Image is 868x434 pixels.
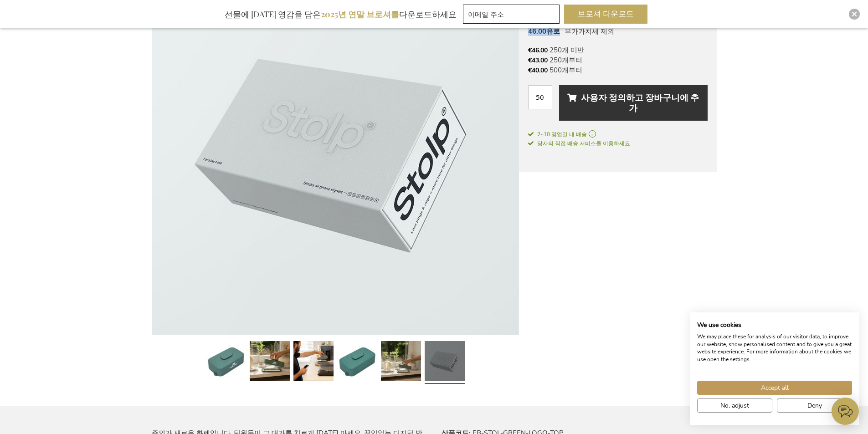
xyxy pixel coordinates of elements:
[425,337,465,388] a: 스톨프 디지털 디톡스 박스 - 상단에 로고 있음
[399,9,457,20] font: 다운로드하세요
[537,140,630,147] font: 당사의 직접 배송 서비스를 이용하세요
[537,131,587,138] font: 2~10 영업일 내 배송
[528,138,630,148] a: 당사의 직접 배송 서비스를 이용하세요
[528,85,552,109] input: 수량
[559,85,707,121] button: 사용자 정의하고 장바구니에 추가
[578,9,634,18] font: 브로셔 다운로드
[206,337,246,388] a: 스톨프 디지털 디톡스 박스 - 그린
[852,11,857,17] img: 닫다
[697,321,852,329] h2: We use cookies
[564,5,647,24] button: 브로셔 다운로드
[761,383,789,393] span: Accept all
[697,398,772,413] button: Adjust cookie preferences
[720,401,749,410] span: No, adjust
[381,337,421,388] a: 스톨프 디지털 디톡스 박스 - 상단에 로고 있음
[463,5,562,26] form: 마케팅 제안 및 프로모션
[832,398,859,425] iframe: belco-activator-frame
[463,5,560,24] input: 이메일 주소
[225,9,321,20] font: 선물에 [DATE] 영감을 담은
[528,130,708,138] a: 2~10 영업일 내 배송
[528,56,548,65] font: €43.00
[550,46,584,55] font: 250개 미만
[550,56,582,65] font: 250개부터
[581,91,699,116] font: 사용자 정의하고 장바구니에 추가
[777,398,852,413] button: Deny all cookies
[293,337,334,388] a: 스톨프 디지털 디톡스 박스 - 상단에 로고 있음
[337,337,377,388] a: 스톨프 디지털 디톡스 박스 - 상단에 로고 있음
[565,27,614,36] font: 부가가치세 제외
[528,46,548,55] font: €46.00
[528,66,548,75] font: €40.00
[807,401,822,410] span: Deny
[849,9,860,20] div: 닫다
[550,66,582,75] font: 500개부터
[250,337,290,388] a: 스톨프 디지털 디톡스 박스 - 그린
[697,333,852,363] p: We may place these for analysis of our visitor data, to improve our website, show personalised co...
[321,9,399,20] font: 2025년 연말 브로셔를
[528,27,560,36] font: 46.00유로
[697,381,852,395] button: Accept all cookies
